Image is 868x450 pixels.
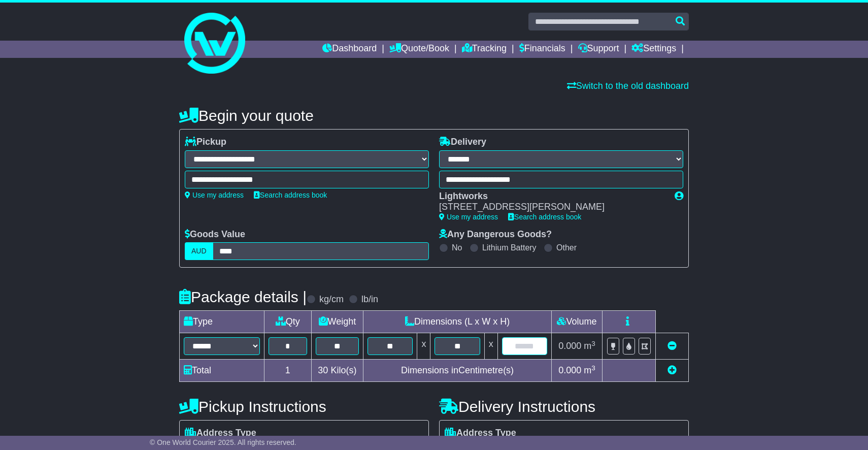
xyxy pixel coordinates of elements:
a: Use my address [439,213,498,221]
td: Weight [311,311,363,333]
a: Tracking [462,41,507,58]
td: x [417,333,430,360]
label: AUD [185,242,213,260]
label: Other [556,243,577,252]
div: Lightworks [439,191,664,202]
sup: 3 [591,340,595,347]
td: Qty [264,311,312,333]
div: [STREET_ADDRESS][PERSON_NAME] [439,202,664,213]
a: Use my address [185,191,244,199]
td: x [484,333,497,360]
span: 30 [318,365,328,375]
span: m [584,365,595,375]
a: Add new item [667,365,677,375]
label: Delivery [439,137,486,148]
a: Search address book [508,213,581,221]
label: Lithium Battery [482,243,537,252]
td: Volume [551,311,602,333]
td: Total [180,360,264,382]
td: 1 [264,360,312,382]
a: Support [578,41,619,58]
a: Remove this item [667,341,677,351]
span: 0.000 [558,365,581,375]
label: Any Dangerous Goods? [439,229,552,240]
sup: 3 [591,364,595,372]
a: Financials [519,41,565,58]
h4: Pickup Instructions [179,398,429,415]
label: Address Type [185,428,256,439]
h4: Begin your quote [179,107,689,124]
td: Type [180,311,264,333]
span: 0.000 [558,341,581,351]
label: Pickup [185,137,226,148]
h4: Delivery Instructions [439,398,689,415]
span: © One World Courier 2025. All rights reserved. [150,438,296,446]
h4: Package details | [179,288,307,305]
label: kg/cm [319,294,344,305]
td: Kilo(s) [311,360,363,382]
label: lb/in [361,294,378,305]
label: Address Type [445,428,516,439]
label: Goods Value [185,229,245,240]
label: No [452,243,462,252]
td: Dimensions in Centimetre(s) [363,360,552,382]
a: Settings [631,41,676,58]
a: Dashboard [322,41,377,58]
span: m [584,341,595,351]
a: Switch to the old dashboard [567,81,689,91]
td: Dimensions (L x W x H) [363,311,552,333]
a: Search address book [254,191,327,199]
a: Quote/Book [389,41,449,58]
